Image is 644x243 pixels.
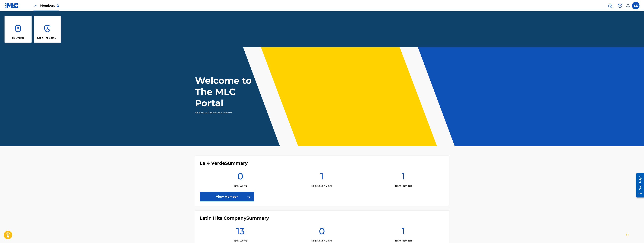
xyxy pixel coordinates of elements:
div: Notifications [626,4,630,8]
h1: 13 [236,226,245,239]
p: Total Works [234,184,247,188]
h4: Latin Hits Company [200,215,269,221]
img: MLC Logo [5,3,19,8]
a: View Member [200,192,254,201]
img: search [608,3,612,8]
span: 2 [57,4,59,7]
h1: 1 [402,226,405,239]
iframe: Resource Center [633,170,644,200]
span: Members [40,3,59,8]
iframe: Chat Widget [625,225,644,243]
div: Widget de chat [625,225,644,243]
h1: Welcome to The MLC Portal [195,75,265,109]
p: Team Members [395,239,412,242]
h1: 1 [320,171,324,184]
a: AccountsLatin Hits Company [34,16,61,43]
div: Help [616,2,624,9]
a: Public Search [606,2,614,9]
p: La 4 Verde [12,36,24,39]
img: f7272a7cc735f4ea7f67.svg [247,194,251,199]
p: It's time to Connect to Collect™! [195,111,260,114]
h1: 1 [402,171,405,184]
h1: 0 [237,171,243,184]
h4: La 4 Verde [200,160,248,166]
p: Total Works [234,239,247,242]
div: Arrastrar [626,229,629,240]
p: Latin Hits Company [37,36,58,39]
p: Registration Drafts [311,184,332,188]
div: User Menu [632,2,639,9]
h1: 0 [319,226,325,239]
p: Team Members [395,184,412,188]
img: Close [33,3,38,8]
p: Registration Drafts [311,239,332,242]
img: help [618,3,622,8]
a: AccountsLa 4 Verde [5,16,32,43]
